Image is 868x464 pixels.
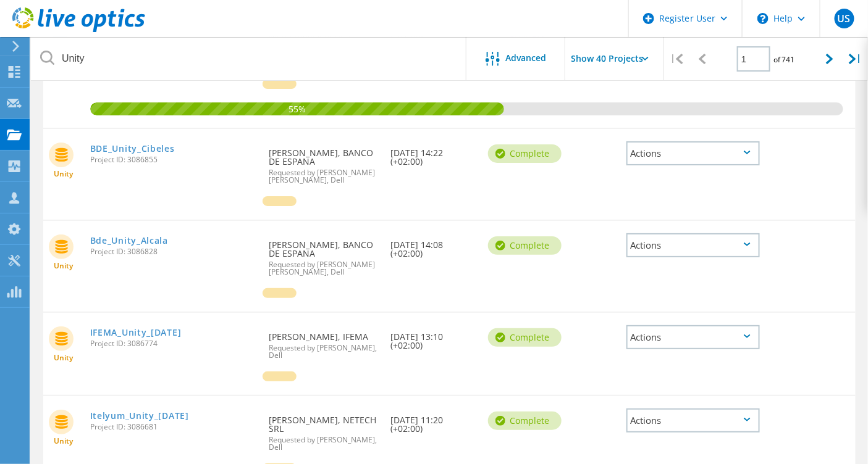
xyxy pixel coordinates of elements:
[269,261,378,276] span: Requested by [PERSON_NAME] [PERSON_NAME], Dell
[90,236,168,245] a: Bde_Unity_Alcala
[54,170,73,178] span: Unity
[90,248,256,255] span: Project ID: 3086828
[269,169,378,184] span: Requested by [PERSON_NAME] [PERSON_NAME], Dell
[90,328,182,337] a: IFEMA_Unity_[DATE]
[54,437,73,445] span: Unity
[626,233,761,257] div: Actions
[54,262,73,270] span: Unity
[664,37,689,81] div: |
[90,340,256,347] span: Project ID: 3086774
[90,156,256,164] span: Project ID: 3086855
[90,412,189,420] a: Itelyum_Unity_[DATE]
[90,423,256,431] span: Project ID: 3086681
[384,396,482,445] div: [DATE] 11:20 (+02:00)
[384,129,482,178] div: [DATE] 14:22 (+02:00)
[263,313,384,371] div: [PERSON_NAME], IFEMA
[488,328,562,347] div: Complete
[773,54,795,65] span: of 741
[488,236,562,255] div: Complete
[757,13,769,24] svg: \n
[626,408,761,433] div: Actions
[506,54,547,62] span: Advanced
[90,144,175,153] a: BDE_Unity_Cibeles
[12,26,145,35] a: Live Optics Dashboard
[384,313,482,362] div: [DATE] 13:10 (+02:00)
[838,14,851,23] span: US
[54,354,73,362] span: Unity
[269,344,378,359] span: Requested by [PERSON_NAME], Dell
[384,221,482,270] div: [DATE] 14:08 (+02:00)
[263,129,384,196] div: [PERSON_NAME], BANCO DE ESPANA
[488,412,562,430] div: Complete
[488,144,562,163] div: Complete
[31,37,467,80] input: Search projects by name, owner, ID, company, etc
[269,436,378,451] span: Requested by [PERSON_NAME], Dell
[626,325,761,349] div: Actions
[263,396,384,463] div: [PERSON_NAME], NETECH SRL
[626,141,761,165] div: Actions
[843,37,868,81] div: |
[263,221,384,288] div: [PERSON_NAME], BANCO DE ESPANA
[90,102,505,114] span: 55%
